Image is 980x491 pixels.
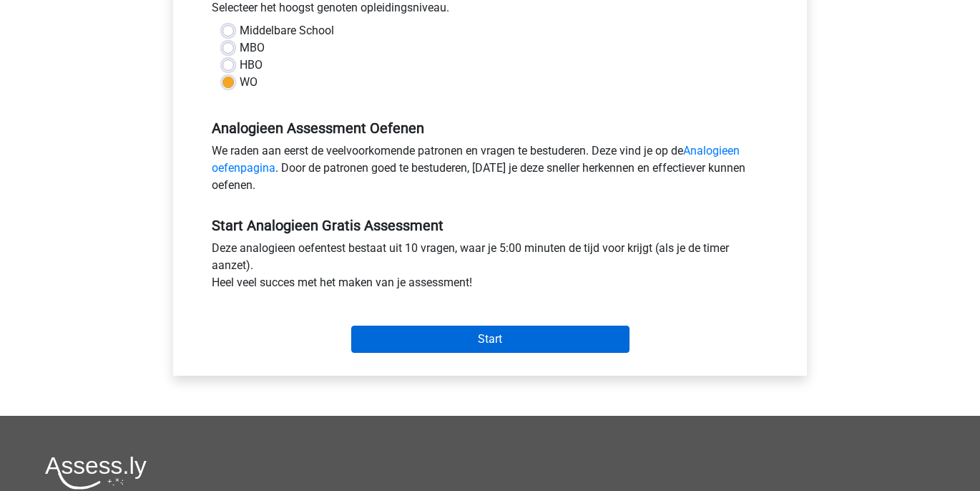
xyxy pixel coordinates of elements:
label: Middelbare School [240,22,334,39]
div: We raden aan eerst de veelvoorkomende patronen en vragen te bestuderen. Deze vind je op de . Door... [201,142,779,200]
h5: Start Analogieen Gratis Assessment [212,217,768,234]
label: WO [240,74,258,91]
label: MBO [240,39,265,57]
img: Assessly logo [45,456,147,490]
div: Deze analogieen oefentest bestaat uit 10 vragen, waar je 5:00 minuten de tijd voor krijgt (als je... [201,240,779,297]
input: Start [351,326,629,353]
h5: Analogieen Assessment Oefenen [212,120,768,137]
label: HBO [240,57,263,74]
